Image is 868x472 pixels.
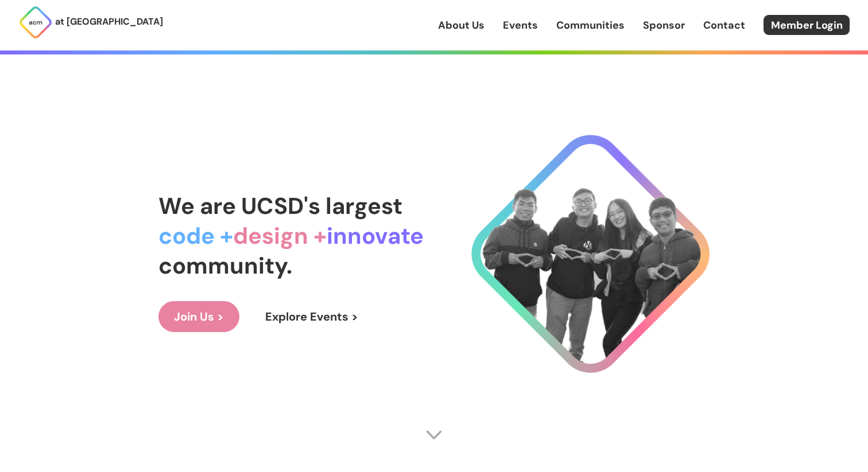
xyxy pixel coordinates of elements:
[158,301,239,332] a: Join Us >
[703,18,745,33] a: Contact
[158,251,292,280] span: community.
[18,5,53,40] img: ACM Logo
[503,18,538,33] a: Events
[764,15,850,35] a: Member Login
[327,221,424,251] span: innovate
[250,301,374,332] a: Explore Events >
[438,18,485,33] a: About Us
[18,5,163,40] a: at [GEOGRAPHIC_DATA]
[158,191,402,221] span: We are UCSD's largest
[55,14,163,29] p: at [GEOGRAPHIC_DATA]
[471,135,710,373] img: Cool Logo
[425,426,443,443] img: Scroll Arrow
[158,221,233,251] span: code +
[643,18,685,33] a: Sponsor
[233,221,327,251] span: design +
[556,18,625,33] a: Communities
